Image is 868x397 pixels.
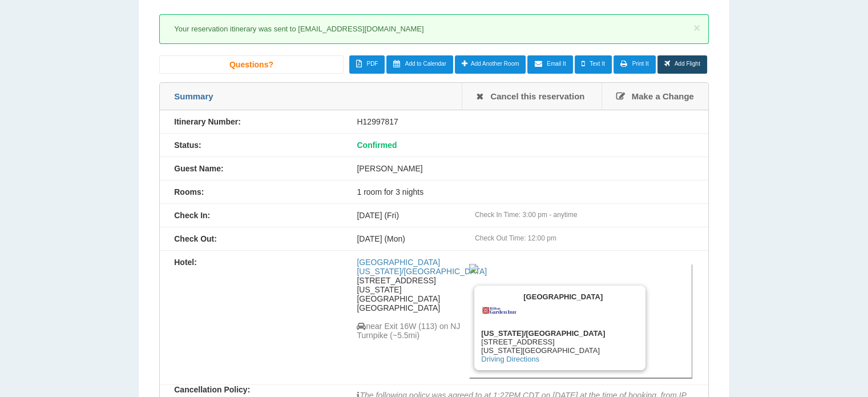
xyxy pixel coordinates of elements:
div: [STREET_ADDRESS] [US_STATE][GEOGRAPHIC_DATA] [474,286,645,370]
div: Guest Name: [160,164,342,173]
a: Print It [613,55,656,74]
span: Print It [632,61,649,67]
div: [DATE] (Fri) [342,211,708,220]
a: Cancel this reservation [462,83,599,110]
div: Itinerary Number: [160,117,342,126]
div: Check In Time: 3:00 pm - anytime [475,211,694,219]
span: PDF [366,61,378,67]
span: Email It [547,61,566,67]
div: H12997817 [342,117,708,126]
a: Questions? [159,55,343,74]
div: Cancellation Policy: [160,385,342,394]
div: Confirmed [342,141,708,150]
span: Text It [590,61,605,67]
div: [STREET_ADDRESS] [US_STATE][GEOGRAPHIC_DATA] [GEOGRAPHIC_DATA] [357,258,469,340]
img: Brand logo for Hilton Garden Inn New York/Times Square Central [481,292,518,329]
a: PDF [349,55,385,74]
img: c49c90d8-2683-4eb3-82e4-bbe7d38f0a21 [469,264,478,273]
a: Add Flight [657,55,707,74]
a: Text It [575,55,612,74]
span: Add Another Room [471,61,519,67]
span: Your reservation itinerary was sent to [EMAIL_ADDRESS][DOMAIN_NAME] [174,25,423,33]
div: Check In: [160,211,342,220]
div: Rooms: [160,187,342,197]
span: near Exit 16W (113) on NJ Turnpike (~5.5mi) [357,322,460,340]
a: Add Another Room [455,55,526,74]
span: Add Flight [675,61,700,67]
div: 1 room for 3 nights [342,187,708,197]
span: Summary [174,91,213,101]
div: Check Out Time: 12:00 pm [475,234,694,242]
span: Help [26,8,49,18]
a: Make a Change [601,83,708,110]
div: Status: [160,141,342,150]
div: [DATE] (Mon) [342,234,708,243]
div: Hotel: [160,258,342,267]
a: Add to Calendar [386,55,453,74]
b: [GEOGRAPHIC_DATA] [US_STATE]/[GEOGRAPHIC_DATA] [481,292,605,338]
a: Driving Directions [481,355,539,363]
div: [PERSON_NAME] [342,164,708,173]
span: Add to Calendar [405,61,446,67]
a: Email It [527,55,572,74]
button: × [693,22,700,34]
a: [GEOGRAPHIC_DATA] [US_STATE]/[GEOGRAPHIC_DATA] [357,258,487,276]
span: Questions? [229,60,273,69]
div: Check Out: [160,234,342,243]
